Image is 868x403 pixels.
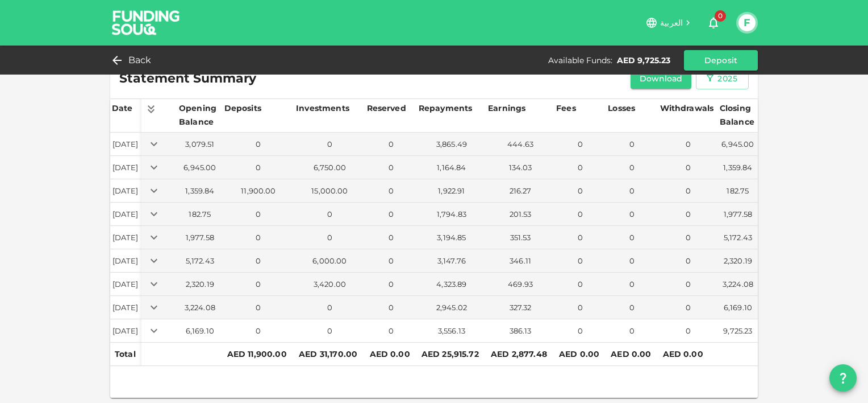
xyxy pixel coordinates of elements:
div: 9,725.23 [720,326,756,336]
button: Expand [146,253,162,269]
span: Expand all [143,103,159,113]
span: 0 [715,10,726,22]
div: 0 [661,302,716,313]
div: 6,945.00 [180,162,220,173]
div: 3,420.00 [297,279,362,290]
div: 1,794.83 [419,209,484,220]
div: Repayments [419,101,473,115]
div: AED 25,915.72 [422,347,482,361]
div: AED 11,900.00 [227,347,290,361]
div: 0 [557,209,604,220]
div: 0 [661,279,716,290]
div: Deposits [224,101,261,115]
div: 2,320.19 [720,256,756,266]
div: 0 [608,279,656,290]
div: Losses [608,101,636,115]
div: 0 [608,256,656,266]
div: 0 [368,162,415,173]
button: 2025 [696,68,749,89]
div: 0 [297,139,362,150]
div: Earnings [488,101,525,115]
div: 15,000.00 [297,186,362,196]
div: 1,922.91 [419,186,484,196]
div: 0 [557,139,604,150]
div: Opening Balance [179,101,221,129]
div: 346.11 [489,256,552,266]
div: 0 [368,326,415,336]
td: [DATE] [110,203,141,226]
div: 0 [368,279,415,290]
div: 0 [225,139,292,150]
div: 0 [225,279,292,290]
div: AED 31,170.00 [299,347,360,361]
div: 0 [225,209,292,220]
div: 6,945.00 [720,139,756,150]
div: AED 0.00 [663,347,713,361]
button: Expand [146,159,162,175]
div: 0 [661,209,716,220]
div: 0 [368,139,415,150]
div: AED 2,877.48 [491,347,550,361]
td: [DATE] [110,179,141,203]
div: 0 [297,302,362,313]
div: Date [112,101,135,115]
div: 0 [368,232,415,243]
div: 3,224.08 [720,279,756,290]
div: 11,900.00 [225,186,292,196]
td: [DATE] [110,133,141,156]
div: 3,556.13 [419,326,484,336]
div: 3,865.49 [419,139,484,150]
div: 3,194.85 [419,232,484,243]
div: Closing Balance [720,101,756,129]
div: 1,977.58 [720,209,756,220]
button: Expand [146,183,162,199]
div: 6,750.00 [297,162,362,173]
div: AED 0.00 [370,347,412,361]
div: 0 [368,256,415,266]
button: Deposit [684,50,758,71]
div: 444.63 [489,139,552,150]
div: 0 [661,232,716,243]
div: 0 [368,209,415,220]
div: 351.53 [489,232,552,243]
div: 1,359.84 [720,162,756,173]
div: 0 [557,186,604,196]
div: 0 [608,209,656,220]
div: 201.53 [489,209,552,220]
td: [DATE] [110,296,141,319]
div: 6,000.00 [297,256,362,266]
span: Expand [146,255,162,264]
div: 0 [225,232,292,243]
div: Fees [556,101,579,115]
div: 2,320.19 [180,279,220,290]
div: 0 [557,162,604,173]
span: Expand [146,162,162,171]
div: 0 [661,139,716,150]
div: 0 [225,302,292,313]
div: 0 [368,302,415,313]
div: 386.13 [489,326,552,336]
div: 0 [225,162,292,173]
div: 5,172.43 [180,256,220,266]
button: Expand [146,206,162,222]
button: F [738,14,756,31]
div: 0 [661,326,716,336]
div: 6,169.10 [720,302,756,313]
div: 0 [608,162,656,173]
div: 182.75 [180,209,220,220]
div: Reserved [367,101,406,115]
div: AED 9,725.23 [617,55,670,66]
button: 0 [702,11,725,34]
div: 0 [661,186,716,196]
td: [DATE] [110,226,141,249]
div: 0 [608,326,656,336]
div: 0 [608,139,656,150]
div: 0 [557,232,604,243]
span: Expand [146,208,162,217]
td: [DATE] [110,156,141,179]
div: 3,224.08 [180,302,220,313]
div: 469.93 [489,279,552,290]
div: 0 [557,279,604,290]
div: 2,945.02 [419,302,484,313]
div: 1,164.84 [419,162,484,173]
